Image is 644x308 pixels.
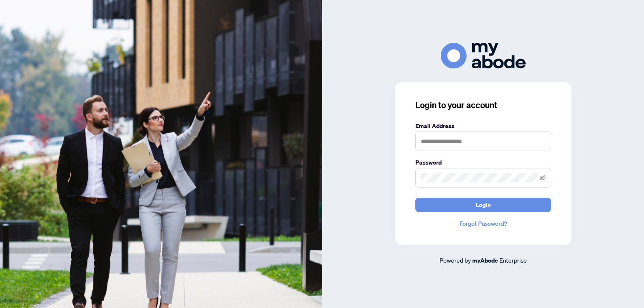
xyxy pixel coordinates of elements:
span: eye-invisible [540,175,546,181]
span: Powered by [440,256,471,264]
a: Forgot Password? [415,219,551,228]
a: myAbode [472,256,498,265]
label: Email Address [415,121,551,131]
button: Login [415,198,551,212]
span: Login [476,198,491,212]
h3: Login to your account [415,99,551,111]
span: Enterprise [499,256,527,264]
img: ma-logo [441,43,526,69]
label: Password [415,158,551,167]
